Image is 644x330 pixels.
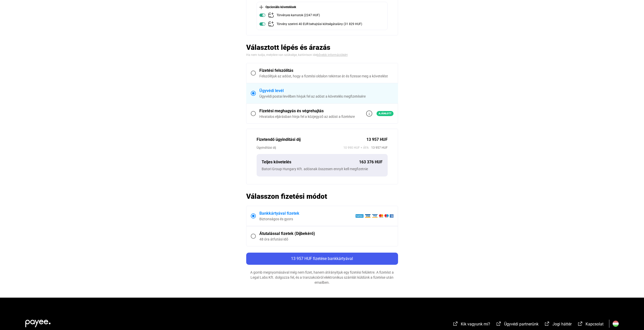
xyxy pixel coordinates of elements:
div: 163 376 HUF [359,159,383,165]
span: Jogi háttér [552,322,572,326]
a: external-link-whiteÜgyvédi partnerünk [496,322,538,327]
div: Felszólítjuk az adóst, hogy a fizetési oldalon tekintse át és fizesse meg a követelést [259,74,393,79]
div: Fizetési felszólítás [259,68,393,74]
span: Kapcsolat [586,322,604,326]
img: plus-black [259,5,263,9]
div: Átutalással fizetek (Díjbekérő) [259,231,393,237]
div: 48 óra átfutási idő [259,237,393,242]
img: HU.svg [613,321,619,327]
span: 13 957 HUF fizetése bankkártyával [291,256,353,261]
a: external-link-whiteJogi háttér [544,322,572,327]
a: external-link-whiteKapcsolat [577,322,604,327]
img: add-claim [268,12,274,18]
a: external-link-whiteKik vagyunk mi? [452,322,490,327]
span: Kik vagyunk mi? [461,322,490,326]
span: Ha nem tudja, melyikre van szüksége, kattintson ide [246,53,317,57]
div: Bankkártyával fizetek [259,210,355,216]
img: white-payee-white-dot.svg [25,317,51,327]
img: external-link-white [452,321,459,326]
img: external-link-white [577,321,583,326]
a: bővebb információkért [317,53,348,57]
img: add-claim [268,21,274,27]
div: A gomb megnyomásával még nem fizet, hanem átírányítjuk egy fizetési felületre. A fizetést a Legal... [246,270,398,285]
img: external-link-white [544,321,550,326]
img: barion [355,214,393,218]
div: Ügyindítási díj [257,145,343,150]
img: external-link-white [496,321,502,326]
div: Törvényes kamatok (2247 HUF) [277,12,320,18]
a: info-grey-outlineAjánlott [366,111,393,117]
div: Hivatalos eljárásban hívja fel a közjegyző az adóst a fizetésre [259,114,355,119]
img: toggle-on [259,12,265,18]
h2: Válasszon fizetési módot [246,192,398,201]
img: toggle-on [259,21,265,27]
div: Biztonságos és gyors [259,216,355,222]
div: Ügyvédi postai levélben hívjuk fel az adóst a követelés megfizetésére [259,94,393,99]
div: Opcionális követelések [259,5,385,10]
div: Fizetési meghagyás és végrehajtás [259,108,355,114]
div: Fizetendő ügyindítási díj [257,137,366,143]
span: Ajánlott [377,111,393,116]
span: 13 957 HUF [369,145,388,150]
div: Törvény szerinti 40 EUR behajtási költségátalány (31 829 HUF) [277,21,362,27]
h2: Választott lépés és árazás [246,43,398,52]
div: Teljes követelés [262,159,359,165]
span: 10 990 HUF + ÁFA [343,145,369,150]
div: 13 957 HUF [366,137,388,143]
div: Ügyvédi levél [259,88,393,94]
img: info-grey-outline [366,111,372,117]
div: Batori Group Hungary Kft. adósnak összesen ennyit kell megfizetnie [262,166,383,171]
button: 13 957 HUF fizetése bankkártyával [246,253,398,265]
span: Ügyvédi partnerünk [504,322,538,326]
